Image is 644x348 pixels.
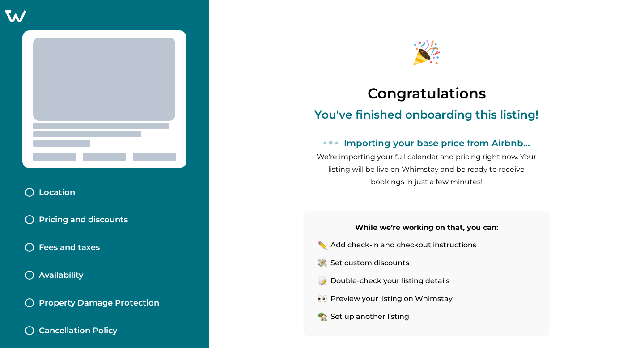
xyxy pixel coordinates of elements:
p: Cancellation Policy [39,326,117,336]
p: Fees and taxes [39,243,100,253]
img: money-icon [318,259,327,267]
p: While we’re working on that, you can: [318,221,535,234]
p: Set custom discounts [330,259,409,267]
p: Add check-in and checkout instructions [330,241,476,250]
img: congratulations [393,27,460,79]
p: Property Damage Protection [39,298,159,308]
img: pencil-icon [318,241,327,250]
p: Preview your listing on Whimstay [330,294,453,303]
p: Availability [39,271,83,280]
img: eyes-icon [318,294,327,303]
img: home-icon [318,312,327,321]
p: Pricing and discounts [39,215,128,225]
p: Importing your base price from Airbnb... [344,138,530,149]
p: Set up another listing [330,312,409,321]
p: Location [39,188,75,198]
p: Congratulations [368,85,486,102]
img: list-pencil-icon [318,276,327,285]
p: Double-check your listing details [330,276,449,285]
p: You've finished onboarding this listing! [314,108,538,121]
p: We’re importing your full calendar and pricing right now. Your listing will be live on Whimstay a... [315,151,538,188]
svg: loading [323,135,339,151]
